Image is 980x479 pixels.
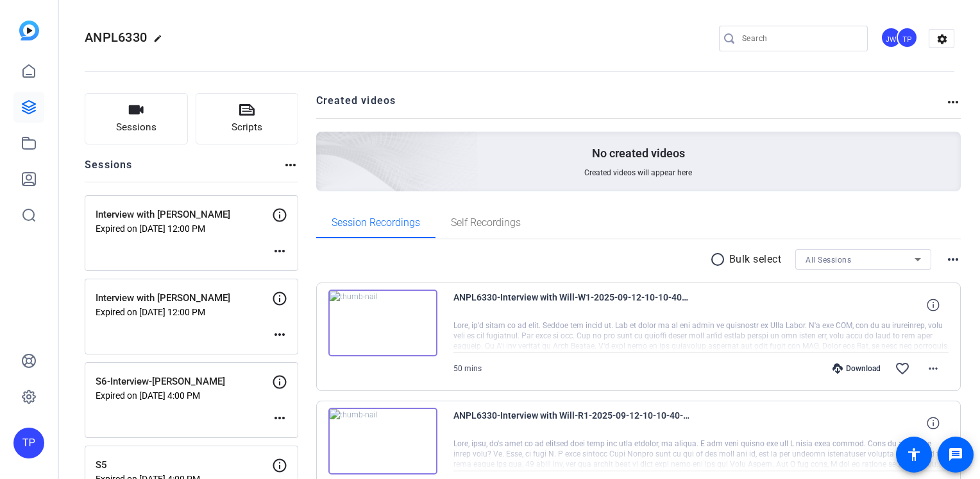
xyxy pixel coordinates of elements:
p: S6-Interview-[PERSON_NAME] [96,374,272,389]
button: Scripts [196,93,299,144]
div: TP [897,27,918,48]
span: Scripts [232,120,262,135]
button: Sessions [85,93,188,144]
mat-icon: favorite_border [895,361,910,376]
span: Sessions [116,120,156,135]
p: Expired on [DATE] 4:00 PM [96,390,272,401]
mat-icon: more_horiz [283,157,298,173]
div: TP [13,428,44,458]
img: blue-gradient.svg [19,21,39,40]
mat-icon: more_horiz [925,361,941,376]
p: Interview with [PERSON_NAME] [96,291,272,306]
mat-icon: more_horiz [272,410,287,426]
span: Created videos will appear here [584,168,692,178]
img: Creted videos background [173,4,478,283]
p: Expired on [DATE] 12:00 PM [96,223,272,234]
p: Bulk select [729,252,782,267]
mat-icon: settings [929,30,955,49]
ngx-avatar: Justin Wilbur [881,27,903,49]
span: ANPL6330-Interview with Will-R1-2025-09-12-10-10-40-020-0 [453,408,691,439]
span: Self Recordings [451,218,521,228]
mat-icon: accessibility [906,447,922,462]
span: 50 mins [453,364,482,373]
img: thumb-nail [328,290,437,356]
div: JW [881,27,902,48]
span: Session Recordings [332,218,420,228]
mat-icon: more_horiz [272,243,287,259]
input: Search [742,31,857,46]
p: S5 [96,458,272,473]
img: thumb-nail [328,408,437,475]
mat-icon: radio_button_unchecked [710,252,729,267]
span: All Sessions [806,256,851,265]
span: ANPL6330-Interview with Will-W1-2025-09-12-10-10-40-020-1 [453,290,691,320]
p: No created videos [592,146,685,161]
p: Expired on [DATE] 12:00 PM [96,307,272,317]
p: Interview with [PERSON_NAME] [96,207,272,222]
mat-icon: edit [153,34,169,49]
ngx-avatar: Tommy Perez [897,27,919,49]
span: ANPL6330 [85,30,147,45]
mat-icon: more_horiz [272,327,287,342]
mat-icon: more_horiz [945,94,961,110]
div: Download [826,363,887,374]
mat-icon: more_horiz [945,252,961,267]
h2: Sessions [85,157,133,182]
h2: Created videos [316,93,946,118]
mat-icon: message [948,447,963,462]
